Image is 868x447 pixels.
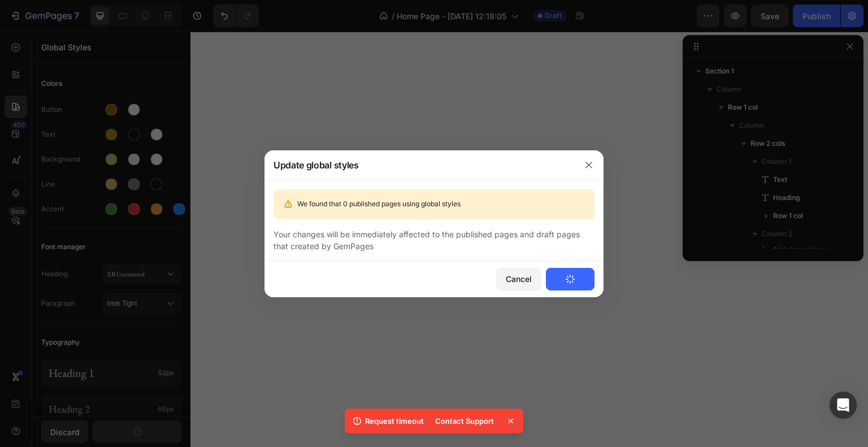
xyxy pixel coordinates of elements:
p: Request timeout [365,415,424,427]
div: Open Intercom Messenger [830,392,857,419]
div: Cancel [506,273,532,285]
div: Your changes will be immediately affected to the published pages and draft pages that created by ... [274,228,594,252]
span: We found that 0 published pages using global styles [297,199,461,209]
div: Update global styles [274,158,359,172]
div: Contact Support [428,413,501,429]
button: Cancel [496,268,541,290]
